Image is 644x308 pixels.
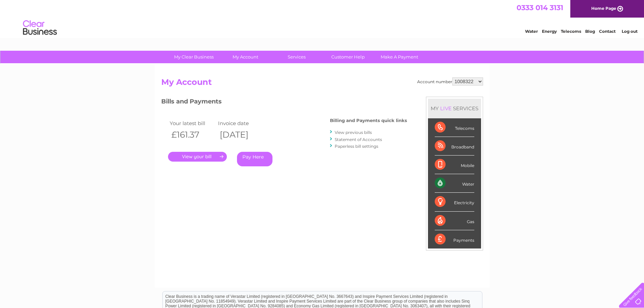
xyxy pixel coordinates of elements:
[435,137,474,156] div: Broadband
[330,118,407,123] h4: Billing and Payments quick links
[168,128,217,142] th: £161.37
[599,29,616,34] a: Contact
[435,230,474,248] div: Payments
[435,118,474,137] div: Telecoms
[163,4,482,33] div: Clear Business is a trading name of Verastar Limited (registered in [GEOGRAPHIC_DATA] No. 3667643...
[542,29,557,34] a: Energy
[517,3,563,12] a: 0333 014 3131
[435,174,474,193] div: Water
[161,77,483,90] h2: My Account
[622,29,638,34] a: Log out
[269,51,325,63] a: Services
[216,128,265,142] th: [DATE]
[585,29,595,34] a: Blog
[237,152,272,166] a: Pay Here
[439,105,453,112] div: LIVE
[168,119,217,128] td: Your latest bill
[435,156,474,174] div: Mobile
[372,51,427,63] a: Make A Payment
[435,193,474,211] div: Electricity
[335,130,372,135] a: View previous bills
[168,152,227,162] a: .
[428,99,481,118] div: MY SERVICES
[335,144,378,149] a: Paperless bill settings
[320,51,376,63] a: Customer Help
[166,51,222,63] a: My Clear Business
[161,97,407,109] h3: Bills and Payments
[561,29,581,34] a: Telecoms
[216,119,265,128] td: Invoice date
[435,212,474,230] div: Gas
[23,18,57,38] img: logo.png
[417,77,483,86] div: Account number
[335,137,382,142] a: Statement of Accounts
[217,51,273,63] a: My Account
[525,29,538,34] a: Water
